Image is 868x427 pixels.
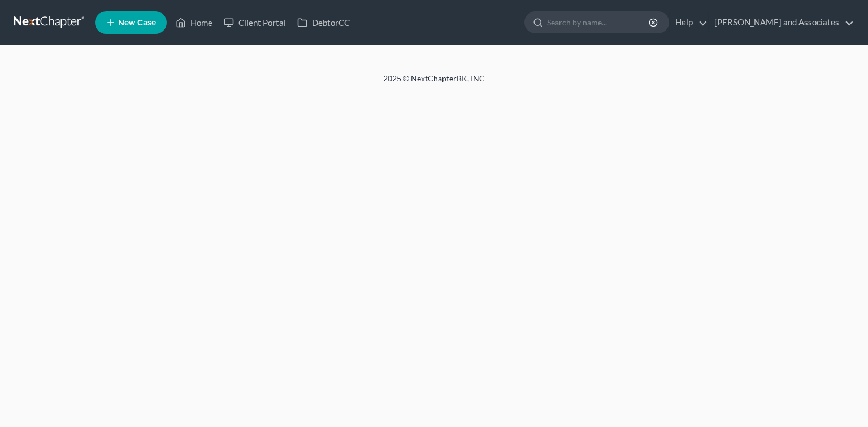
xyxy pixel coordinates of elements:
a: Home [170,12,218,33]
a: Client Portal [218,12,292,33]
input: Search by name... [547,12,650,33]
a: DebtorCC [292,12,355,33]
a: [PERSON_NAME] and Associates [709,12,854,33]
span: New Case [118,19,156,27]
div: 2025 © NextChapterBK, INC [112,73,756,93]
a: Help [670,12,708,33]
